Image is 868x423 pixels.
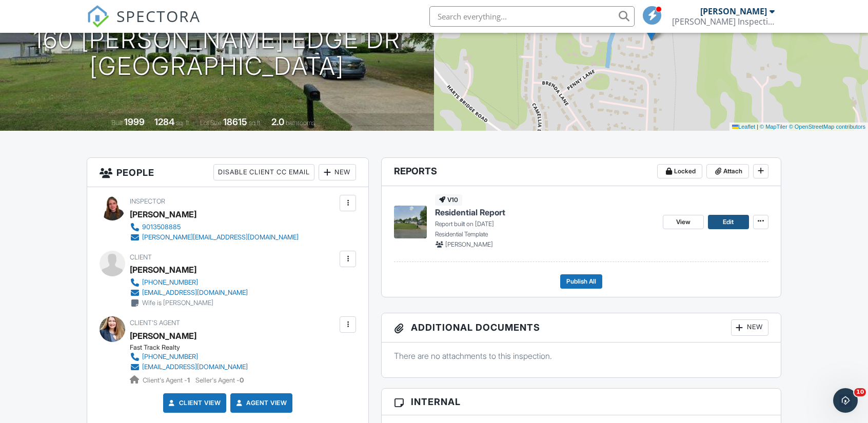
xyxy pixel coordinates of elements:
[124,116,145,127] div: 1999
[130,222,299,232] a: 9013508885
[382,313,781,343] h3: Additional Documents
[319,164,356,180] div: New
[130,253,152,261] span: Client
[760,124,787,130] a: © MapTiler
[130,288,248,298] a: [EMAIL_ADDRESS][DOMAIN_NAME]
[87,158,368,187] h3: People
[700,6,767,16] div: [PERSON_NAME]
[142,233,299,241] div: [PERSON_NAME][EMAIL_ADDRESS][DOMAIN_NAME]
[286,119,315,127] span: bathrooms
[87,14,201,35] a: SPECTORA
[130,277,248,288] a: [PHONE_NUMBER]
[223,116,247,127] div: 18615
[87,5,109,28] img: The Best Home Inspection Software - Spectora
[789,124,865,130] a: © OpenStreetMap contributors
[234,398,287,408] a: Agent View
[142,289,248,297] div: [EMAIL_ADDRESS][DOMAIN_NAME]
[394,350,768,361] p: There are no attachments to this inspection.
[130,328,196,344] a: [PERSON_NAME]
[672,16,775,27] div: Upchurch Inspection
[731,319,768,336] div: New
[833,388,858,413] iframe: Intercom live chat
[143,376,191,384] span: Client's Agent -
[382,389,781,415] h3: Internal
[130,344,256,352] div: Fast Track Realty
[176,119,190,127] span: sq. ft.
[130,352,248,362] a: [PHONE_NUMBER]
[130,319,180,327] span: Client's Agent
[732,124,755,130] a: Leaflet
[142,363,248,371] div: [EMAIL_ADDRESS][DOMAIN_NAME]
[757,124,758,130] span: |
[154,116,174,127] div: 1284
[271,116,284,127] div: 2.0
[116,5,201,27] span: SPECTORA
[200,119,222,127] span: Lot Size
[142,278,198,287] div: [PHONE_NUMBER]
[111,119,123,127] span: Built
[130,362,248,372] a: [EMAIL_ADDRESS][DOMAIN_NAME]
[130,197,165,205] span: Inspector
[130,207,196,222] div: [PERSON_NAME]
[187,376,190,384] strong: 1
[142,223,181,231] div: 9013508885
[213,164,314,180] div: Disable Client CC Email
[167,398,221,408] a: Client View
[130,232,299,243] a: [PERSON_NAME][EMAIL_ADDRESS][DOMAIN_NAME]
[33,26,401,80] h1: 160 [PERSON_NAME] Edge Dr [GEOGRAPHIC_DATA]
[130,262,196,277] div: [PERSON_NAME]
[142,299,213,307] div: Wife is [PERSON_NAME]
[429,6,635,27] input: Search everything...
[240,376,244,384] strong: 0
[249,119,262,127] span: sq.ft.
[854,388,866,396] span: 10
[142,353,198,361] div: [PHONE_NUMBER]
[195,376,244,384] span: Seller's Agent -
